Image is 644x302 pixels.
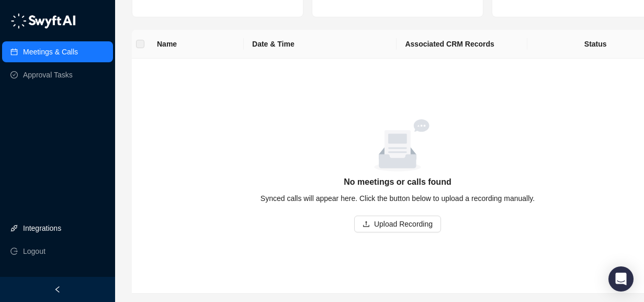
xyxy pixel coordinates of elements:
[354,216,441,232] button: Upload Recording
[54,286,61,293] span: left
[149,30,244,59] th: Name
[374,218,433,230] span: Upload Recording
[261,194,535,203] span: Synced calls will appear here. Click the button below to upload a recording manually.
[23,64,73,85] a: Approval Tasks
[10,13,76,29] img: logo-05li4sbe.png
[23,41,78,62] a: Meetings & Calls
[23,218,61,239] a: Integrations
[10,248,18,255] span: logout
[397,30,527,59] th: Associated CRM Records
[363,220,370,228] span: upload
[608,266,634,292] div: Open Intercom Messenger
[23,241,46,262] span: Logout
[244,30,397,59] th: Date & Time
